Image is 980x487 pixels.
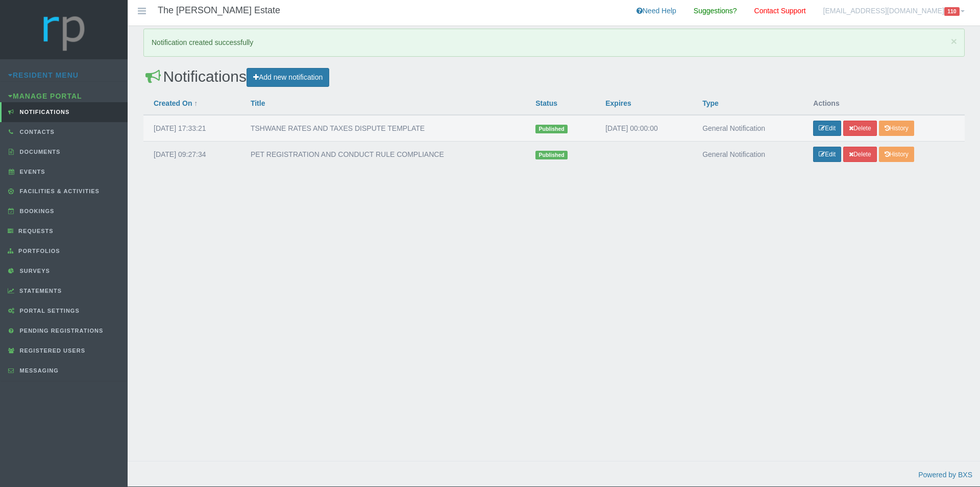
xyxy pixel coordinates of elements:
span: 110 [944,7,960,16]
span: Published [535,125,568,133]
span: Notifications [17,109,70,115]
span: Requests [16,228,54,234]
a: Status [535,99,557,107]
span: Contacts [17,129,55,135]
a: Powered by BXS [918,471,972,479]
a: Delete [843,147,877,162]
a: Manage Portal [8,92,82,100]
span: Actions [813,99,839,107]
td: [DATE] 00:00:00 [595,115,692,142]
span: × [951,35,957,47]
a: Edit [813,121,841,136]
span: Registered Users [17,347,85,354]
a: Created On [154,99,192,107]
span: Pending Registrations [17,328,104,334]
a: History [879,147,914,162]
span: Documents [17,149,61,155]
a: Resident Menu [8,71,79,79]
h4: The [PERSON_NAME] Estate [158,6,280,16]
a: Title [251,99,265,107]
span: Bookings [17,208,55,214]
span: Statements [17,288,62,294]
span: Portfolios [16,248,60,254]
td: PET REGISTRATION AND CONDUCT RULE COMPLIANCE [240,142,525,168]
a: Edit [813,147,841,162]
a: Delete [843,121,877,136]
h2: Notifications [143,68,965,87]
td: General Notification [692,142,803,168]
td: [DATE] 09:27:34 [143,142,240,168]
a: History [879,121,914,136]
div: Notification created successfully [143,29,965,57]
a: Type [702,99,719,107]
span: Portal Settings [17,308,80,314]
td: [DATE] 17:33:21 [143,115,240,142]
span: Surveys [17,268,50,274]
span: Messaging [17,367,59,374]
span: Facilities & Activities [17,188,100,194]
td: TSHWANE RATES AND TAXES DISPUTE TEMPLATE [240,115,525,142]
span: Events [17,169,45,175]
span: Published [535,151,568,159]
button: Close [951,36,957,47]
a: Add new notification [247,68,329,87]
td: General Notification [692,115,803,142]
a: Expires [605,99,631,107]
